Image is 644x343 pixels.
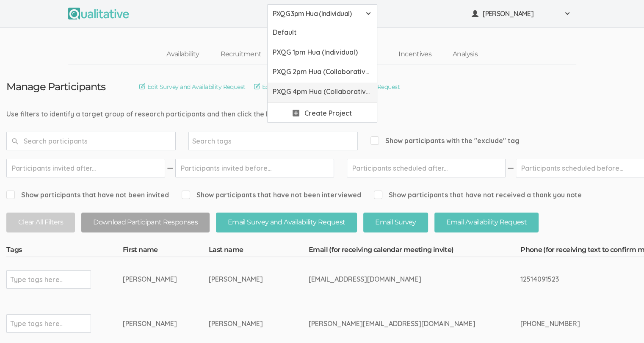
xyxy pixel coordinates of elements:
[602,302,644,343] iframe: Chat Widget
[6,213,75,232] button: Clear All Filters
[434,213,539,232] button: Email Availability Request
[309,245,520,257] th: Email (for receiving calendar meeting invite)
[347,159,506,177] input: Participants scheduled after...
[309,319,489,329] div: [PERSON_NAME][EMAIL_ADDRESS][DOMAIN_NAME]
[6,132,176,150] input: Search participants
[166,159,174,177] img: dash.svg
[273,28,372,37] span: Default
[123,319,177,329] div: [PERSON_NAME]
[192,136,245,147] input: Search tags
[81,213,210,232] button: Download Participant Responses
[268,63,377,83] a: PXQG 2pm Hua (Collaborative)
[209,319,277,329] div: [PERSON_NAME]
[388,45,442,64] a: Incentives
[273,9,361,19] span: PXQG 3pm Hua (Individual)
[209,274,277,284] div: [PERSON_NAME]
[209,245,309,257] th: Last name
[483,9,559,19] span: [PERSON_NAME]
[210,45,272,64] a: Recruitment
[370,136,520,146] span: Show participants with the "exclude" tag
[156,45,210,64] a: Availability
[10,274,63,285] input: Type tags here...
[139,82,246,91] a: Edit Survey and Availability Request
[6,245,123,257] th: Tags
[123,245,209,257] th: First name
[6,81,105,92] h3: Manage Participants
[6,159,165,177] input: Participants invited after...
[374,190,582,200] span: Show participants that have not received a thank you note
[506,159,515,177] img: dash.svg
[182,190,361,200] span: Show participants that have not been interviewed
[68,8,129,19] img: Qualitative
[267,4,377,23] button: PXQG 3pm Hua (Individual)
[268,43,377,63] a: PXQG 1pm Hua (Individual)
[363,213,428,232] button: Email Survey
[123,274,177,284] div: [PERSON_NAME]
[268,103,377,123] a: Create Project
[442,45,488,64] a: Analysis
[273,47,372,57] span: PXQG 1pm Hua (Individual)
[293,110,299,116] img: plus.svg
[6,190,169,200] span: Show participants that have not been invited
[466,4,576,23] button: [PERSON_NAME]
[309,274,489,284] div: [EMAIL_ADDRESS][DOMAIN_NAME]
[10,318,63,329] input: Type tags here...
[268,23,377,43] a: Default
[273,67,372,77] span: PXQG 2pm Hua (Collaborative)
[175,159,334,177] input: Participants invited before...
[304,108,352,118] span: Create Project
[268,83,377,102] a: PXQG 4pm Hua (Collaborative)
[273,87,372,97] span: PXQG 4pm Hua (Collaborative)
[216,213,357,232] button: Email Survey and Availability Request
[254,82,317,91] a: Edit Survey Request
